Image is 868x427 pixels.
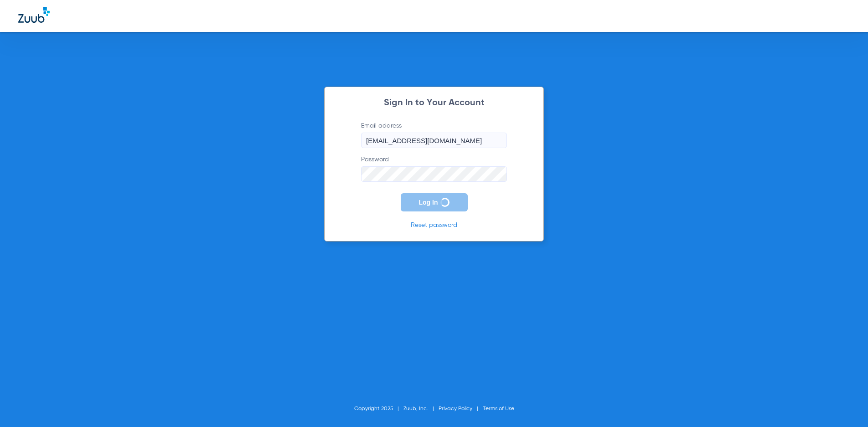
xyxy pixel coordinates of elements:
[419,199,438,206] span: Log In
[439,406,472,412] a: Privacy Policy
[411,222,457,228] a: Reset password
[354,404,403,413] li: Copyright 2025
[361,121,507,148] label: Email address
[403,404,439,413] li: Zuub, Inc.
[483,406,514,412] a: Terms of Use
[361,133,507,148] input: Email address
[347,98,521,108] h2: Sign In to Your Account
[361,155,507,182] label: Password
[401,193,468,211] button: Log In
[361,166,507,182] input: Password
[18,7,50,23] img: Zuub Logo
